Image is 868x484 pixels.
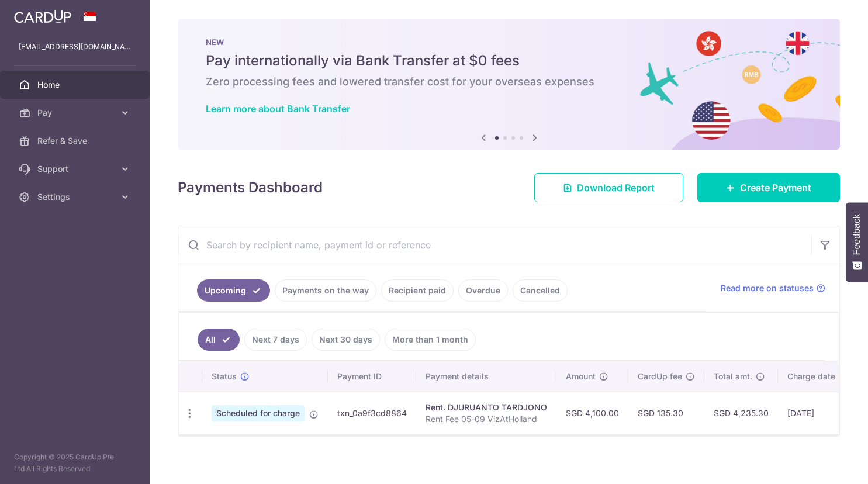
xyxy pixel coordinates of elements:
[458,279,508,302] a: Overdue
[19,41,131,53] p: [EMAIL_ADDRESS][DOMAIN_NAME]
[14,9,71,23] img: CardUp
[37,107,115,119] span: Pay
[714,371,752,382] span: Total amt.
[312,329,380,351] a: Next 30 days
[852,214,862,255] span: Feedback
[328,361,416,392] th: Payment ID
[787,371,835,382] span: Charge date
[178,226,811,264] input: Search by recipient name, payment id or reference
[381,279,454,302] a: Recipient paid
[556,392,628,434] td: SGD 4,100.00
[37,163,115,175] span: Support
[534,173,683,202] a: Download Report
[697,173,840,202] a: Create Payment
[275,279,376,302] a: Payments on the way
[426,402,547,413] div: Rent. DJURUANTO TARDJONO
[704,392,778,434] td: SGD 4,235.30
[577,181,655,195] span: Download Report
[513,279,568,302] a: Cancelled
[178,177,323,198] h4: Payments Dashboard
[212,405,305,421] span: Scheduled for charge
[206,51,812,70] h5: Pay internationally via Bank Transfer at $0 fees
[721,282,814,294] span: Read more on statuses
[721,282,825,294] a: Read more on statuses
[244,329,307,351] a: Next 7 days
[37,191,115,203] span: Settings
[638,371,682,382] span: CardUp fee
[212,371,237,382] span: Status
[37,135,115,147] span: Refer & Save
[628,392,704,434] td: SGD 135.30
[197,279,270,302] a: Upcoming
[206,103,350,115] a: Learn more about Bank Transfer
[778,392,857,434] td: [DATE]
[206,37,812,47] p: NEW
[37,79,115,91] span: Home
[385,329,476,351] a: More than 1 month
[178,19,840,150] img: Bank transfer banner
[846,202,868,282] button: Feedback - Show survey
[416,361,556,392] th: Payment details
[198,329,240,351] a: All
[206,75,812,89] h6: Zero processing fees and lowered transfer cost for your overseas expenses
[740,181,811,195] span: Create Payment
[566,371,596,382] span: Amount
[328,392,416,434] td: txn_0a9f3cd8864
[426,413,547,425] p: Rent Fee 05-09 VizAtHolland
